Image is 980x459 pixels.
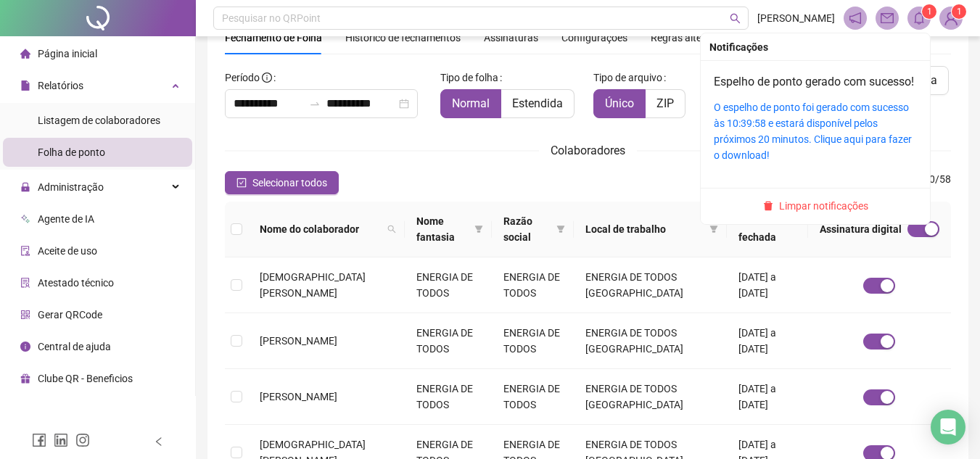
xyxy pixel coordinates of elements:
span: home [20,49,30,59]
a: O espelho de ponto foi gerado com sucesso às 10:39:58 e estará disponível pelos próximos 20 minut... [714,102,912,161]
td: ENERGIA DE TODOS [405,313,492,369]
span: [PERSON_NAME] [260,391,337,402]
span: Razão social [503,213,551,245]
span: filter [709,225,718,233]
span: Atestado técnico [38,277,114,289]
td: [DATE] a [DATE] [727,257,808,313]
span: swap-right [309,98,321,109]
span: to [309,98,321,109]
td: ENERGIA DE TODOS [492,257,574,313]
span: gift [20,373,30,384]
span: filter [472,210,486,248]
span: Agente de IA [38,213,94,225]
span: facebook [32,433,46,447]
span: filter [707,218,721,240]
span: 1 [927,7,932,17]
span: Clube QR - Beneficios [38,373,133,384]
td: ENERGIA DE TODOS [492,313,574,369]
td: ENERGIA DE TODOS [405,369,492,425]
span: search [387,225,396,233]
td: ENERGIA DE TODOS [GEOGRAPHIC_DATA] [574,257,727,313]
span: Página inicial [38,48,97,59]
span: Selecionar todos [252,175,327,191]
span: search [730,13,741,24]
span: Histórico de fechamentos [345,32,461,44]
td: [DATE] a [DATE] [727,369,808,425]
span: 1 [957,7,962,17]
span: [PERSON_NAME] [757,10,835,26]
span: delete [763,201,773,211]
span: check-square [236,178,247,188]
span: Período [225,72,260,83]
span: Assinaturas [484,33,538,43]
span: [PERSON_NAME] [260,335,337,347]
span: Tipo de folha [440,70,498,86]
img: 94844 [940,7,962,29]
span: Colaboradores [551,144,625,157]
span: Único [605,96,634,110]
span: file [20,80,30,91]
span: Administração [38,181,104,193]
span: filter [556,225,565,233]
span: Nome fantasia [416,213,469,245]
span: [DEMOGRAPHIC_DATA][PERSON_NAME] [260,271,366,299]
span: instagram [75,433,90,447]
button: Limpar notificações [757,197,874,215]
button: Selecionar todos [225,171,339,194]
span: notification [849,12,862,25]
span: Configurações [561,33,627,43]
th: Última folha fechada [727,202,808,257]
span: Folha de ponto [38,146,105,158]
span: qrcode [20,310,30,320]
span: Nome do colaborador [260,221,382,237]
span: audit [20,246,30,256]
span: Central de ajuda [38,341,111,352]
span: linkedin [54,433,68,447]
span: Limpar notificações [779,198,868,214]
span: Estendida [512,96,563,110]
span: Tipo de arquivo [593,70,662,86]
span: mail [881,12,894,25]
span: ZIP [656,96,674,110]
span: Local de trabalho [585,221,704,237]
span: solution [20,278,30,288]
td: ENERGIA DE TODOS [GEOGRAPHIC_DATA] [574,369,727,425]
span: Aceite de uso [38,245,97,257]
span: lock [20,182,30,192]
a: Espelho de ponto gerado com sucesso! [714,75,914,88]
sup: Atualize o seu contato no menu Meus Dados [952,4,966,19]
span: Fechamento de Folha [225,32,322,44]
span: Assinatura digital [820,221,902,237]
td: ENERGIA DE TODOS [GEOGRAPHIC_DATA] [574,313,727,369]
span: filter [474,225,483,233]
span: filter [553,210,568,248]
td: ENERGIA DE TODOS [405,257,492,313]
span: info-circle [262,73,272,83]
span: Gerar QRCode [38,309,102,321]
span: bell [913,12,926,25]
span: Regras alteradas [651,33,728,43]
div: Notificações [709,39,921,55]
span: Normal [452,96,490,110]
td: [DATE] a [DATE] [727,313,808,369]
span: Listagem de colaboradores [38,115,160,126]
span: left [154,437,164,447]
span: Relatórios [38,80,83,91]
sup: 1 [922,4,936,19]
span: info-circle [20,342,30,352]
span: search [384,218,399,240]
td: ENERGIA DE TODOS [492,369,574,425]
div: Open Intercom Messenger [931,410,965,444]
